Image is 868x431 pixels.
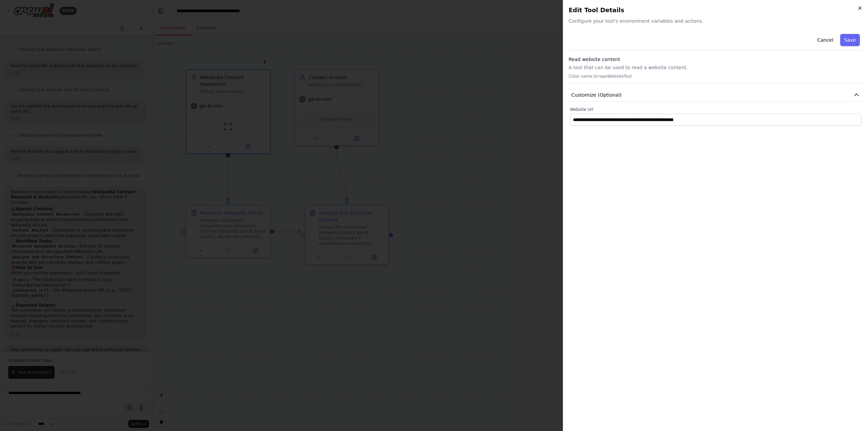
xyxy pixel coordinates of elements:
[569,56,863,63] h3: Read website content
[569,18,863,24] span: Configure your tool's environment variables and actions.
[813,34,837,46] button: Cancel
[840,34,860,46] button: Save
[569,64,863,71] p: A tool that can be used to read a website content.
[569,5,863,15] h2: Edit Tool Details
[570,107,861,112] label: Website Url
[569,89,863,101] button: Customize (Optional)
[569,74,863,79] p: Class name: ScrapeWebsiteTool
[571,92,622,98] span: Customize (Optional)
